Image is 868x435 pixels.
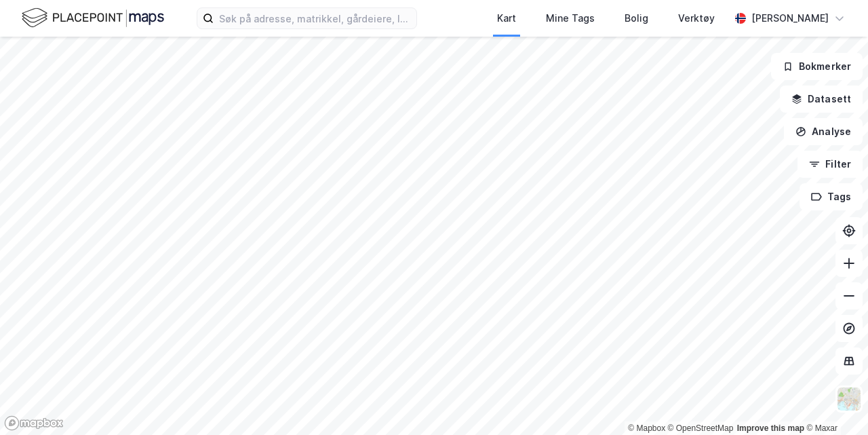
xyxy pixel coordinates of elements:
a: Improve this map [737,423,804,433]
button: Datasett [780,86,863,113]
input: Søk på adresse, matrikkel, gårdeiere, leietakere eller personer [214,8,416,29]
iframe: Chat Widget [800,370,868,435]
button: Analyse [784,118,863,145]
div: Kontrollprogram for chat [800,370,868,435]
div: Kart [497,10,516,26]
div: [PERSON_NAME] [751,10,829,26]
a: OpenStreetMap [668,423,734,433]
a: Mapbox homepage [4,415,64,431]
a: Mapbox [628,423,665,433]
button: Bokmerker [771,53,863,80]
img: logo.f888ab2527a4732fd821a326f86c7f29.svg [22,6,164,30]
div: Mine Tags [546,10,595,26]
button: Filter [797,151,863,178]
div: Verktøy [678,10,715,26]
button: Tags [800,183,863,210]
div: Bolig [625,10,648,26]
